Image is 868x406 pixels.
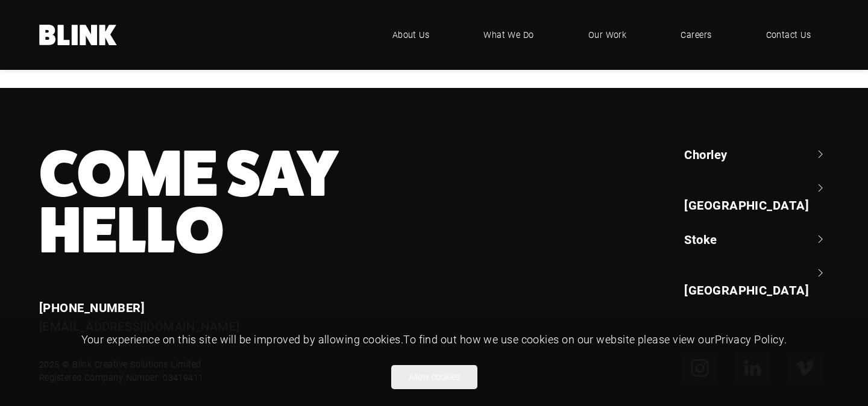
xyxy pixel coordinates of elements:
span: Contact Us [766,28,811,42]
span: About Us [392,28,430,42]
a: Home [39,25,118,45]
a: Privacy Policy [715,332,784,346]
a: What We Do [465,17,552,53]
a: Our Work [570,17,645,53]
a: About Us [374,17,448,53]
a: [PHONE_NUMBER] [39,299,145,315]
span: Careers [681,28,711,42]
a: Chorley [684,146,829,163]
span: Our Work [588,28,627,42]
a: [GEOGRAPHIC_DATA] [684,264,829,299]
a: Careers [662,17,729,53]
span: What We Do [483,28,534,42]
a: Contact Us [748,17,829,53]
h3: Come Say Hello [39,146,506,259]
a: Stoke [684,231,829,248]
button: Allow cookies [391,365,477,389]
a: [GEOGRAPHIC_DATA] [684,180,829,214]
span: Your experience on this site will be improved by allowing cookies. To find out how we use cookies... [81,332,787,346]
